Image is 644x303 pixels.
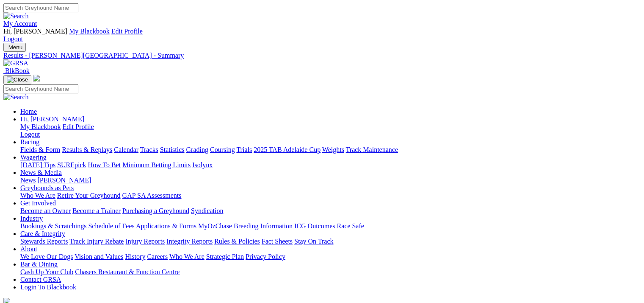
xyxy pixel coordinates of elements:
[20,199,56,207] a: Get Involved
[20,161,55,168] a: [DATE] Tips
[20,131,40,138] a: Logout
[166,238,213,245] a: Integrity Reports
[3,52,641,59] a: Results - [PERSON_NAME][GEOGRAPHIC_DATA] - Summary
[214,238,260,245] a: Rules & Policies
[294,238,333,245] a: Stay On Track
[20,238,68,245] a: Stewards Reports
[20,177,36,184] a: News
[114,146,138,153] a: Calendar
[160,146,185,153] a: Statistics
[3,59,28,67] img: GRSA
[7,76,28,83] img: Close
[3,12,29,20] img: Search
[198,222,232,230] a: MyOzChase
[262,238,293,245] a: Fact Sheets
[20,123,61,130] a: My Blackbook
[57,192,121,199] a: Retire Your Greyhound
[20,268,73,275] a: Cash Up Your Club
[75,253,123,260] a: Vision and Values
[294,222,335,230] a: ICG Outcomes
[20,222,641,230] div: Industry
[125,253,145,260] a: History
[186,146,208,153] a: Grading
[206,253,244,260] a: Strategic Plan
[246,253,285,260] a: Privacy Policy
[20,146,60,153] a: Fields & Form
[136,222,196,230] a: Applications & Forms
[20,192,641,199] div: Greyhounds as Pets
[20,253,641,261] div: About
[69,238,124,245] a: Track Injury Rebate
[111,28,143,35] a: Edit Profile
[191,207,223,214] a: Syndication
[20,230,65,237] a: Care & Integrity
[3,67,30,74] a: BlkBook
[147,253,168,260] a: Careers
[20,245,37,252] a: About
[63,123,94,130] a: Edit Profile
[20,283,76,291] a: Login To Blackbook
[20,108,37,115] a: Home
[210,146,235,153] a: Coursing
[20,161,641,169] div: Wagering
[20,184,74,191] a: Greyhounds as Pets
[33,75,40,81] img: logo-grsa-white.png
[122,192,182,199] a: GAP SA Assessments
[20,192,55,199] a: Who We Are
[20,268,641,276] div: Bar & Dining
[62,146,112,153] a: Results & Replays
[125,238,165,245] a: Injury Reports
[20,207,71,214] a: Become an Owner
[72,207,121,214] a: Become a Trainer
[346,146,398,153] a: Track Maintenance
[20,238,641,245] div: Care & Integrity
[3,75,31,84] button: Toggle navigation
[20,253,73,260] a: We Love Our Dogs
[322,146,344,153] a: Weights
[69,28,110,35] a: My Blackbook
[20,154,47,161] a: Wagering
[20,123,641,138] div: Hi, [PERSON_NAME]
[3,28,67,35] span: Hi, [PERSON_NAME]
[122,161,191,168] a: Minimum Betting Limits
[5,67,30,74] span: BlkBook
[75,268,180,275] a: Chasers Restaurant & Function Centre
[20,169,62,176] a: News & Media
[20,276,61,283] a: Contact GRSA
[3,84,78,93] input: Search
[192,161,213,168] a: Isolynx
[3,93,29,101] img: Search
[20,146,641,154] div: Racing
[3,28,641,43] div: My Account
[234,222,293,230] a: Breeding Information
[20,177,641,184] div: News & Media
[254,146,321,153] a: 2025 TAB Adelaide Cup
[20,115,86,123] a: Hi, [PERSON_NAME]
[337,222,364,230] a: Race Safe
[236,146,252,153] a: Trials
[8,44,22,50] span: Menu
[57,161,86,168] a: SUREpick
[20,115,84,123] span: Hi, [PERSON_NAME]
[3,35,23,42] a: Logout
[122,207,189,214] a: Purchasing a Greyhound
[3,43,26,52] button: Toggle navigation
[37,177,91,184] a: [PERSON_NAME]
[3,3,78,12] input: Search
[20,222,86,230] a: Bookings & Scratchings
[20,215,43,222] a: Industry
[20,207,641,215] div: Get Involved
[169,253,205,260] a: Who We Are
[88,222,134,230] a: Schedule of Fees
[20,261,58,268] a: Bar & Dining
[140,146,158,153] a: Tracks
[20,138,39,146] a: Racing
[88,161,121,168] a: How To Bet
[3,20,37,27] a: My Account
